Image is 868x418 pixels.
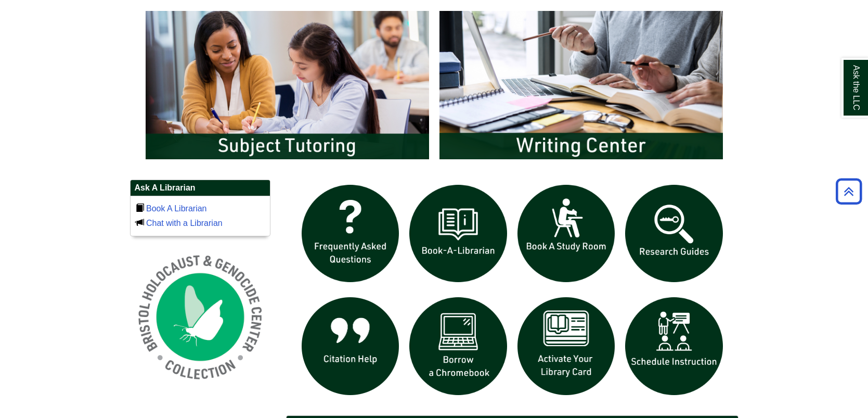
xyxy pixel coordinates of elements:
[512,180,620,288] img: book a study room icon links to book a study room web page
[512,292,620,400] img: activate Library Card icon links to form to activate student ID into library card
[434,6,728,164] img: Writing Center Information
[404,180,512,288] img: Book a Librarian icon links to book a librarian web page
[296,180,405,288] img: frequently asked questions
[130,247,270,387] img: Holocaust and Genocide Collection
[146,204,207,213] a: Book A Librarian
[620,292,728,400] img: For faculty. Schedule Library Instruction icon links to form.
[140,6,434,164] img: Subject Tutoring Information
[404,292,512,400] img: Borrow a chromebook icon links to the borrow a chromebook web page
[146,219,223,227] a: Chat with a Librarian
[131,180,270,196] h2: Ask A Librarian
[140,6,728,169] div: slideshow
[296,292,405,400] img: citation help icon links to citation help guide page
[620,180,728,288] img: Research Guides icon links to research guides web page
[296,180,728,405] div: slideshow
[832,184,865,198] a: Back to Top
